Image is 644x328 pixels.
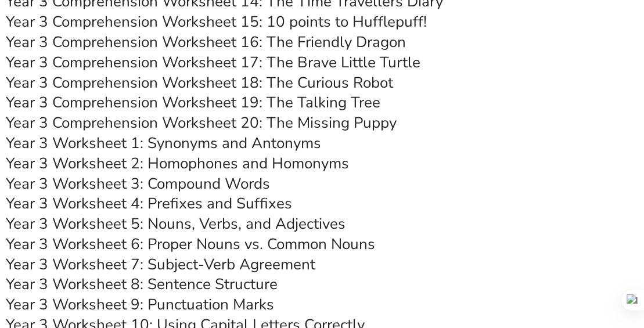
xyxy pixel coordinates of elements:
a: Year 3 Comprehension Worksheet 20: The Missing Puppy [6,113,397,133]
a: Year 3 Comprehension Worksheet 17: The Brave Little Turtle [6,52,420,73]
a: Year 3 Comprehension Worksheet 18: The Curious Robot [6,73,393,93]
a: Year 3 Worksheet 7: Subject-Verb Agreement [6,254,315,275]
a: Year 3 Worksheet 9: Punctuation Marks [6,294,274,315]
a: Year 3 Worksheet 1: Synonyms and Antonyms [6,133,321,153]
a: Year 3 Comprehension Worksheet 16: The Friendly Dragon [6,32,406,52]
a: Year 3 Worksheet 5: Nouns, Verbs, and Adjectives [6,214,346,234]
a: Year 3 Worksheet 2: Homophones and Homonyms [6,153,349,174]
a: Year 3 Worksheet 8: Sentence Structure [6,274,278,294]
a: Year 3 Worksheet 4: Prefixes and Suffixes [6,193,292,214]
a: Year 3 Comprehension Worksheet 15: 10 points to Hufflepuff! [6,12,427,32]
iframe: Chat Widget [445,197,644,328]
a: Year 3 Worksheet 6: Proper Nouns vs. Common Nouns [6,234,375,254]
a: Year 3 Worksheet 3: Compound Words [6,174,270,194]
a: Year 3 Comprehension Worksheet 19: The Talking Tree [6,92,380,113]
